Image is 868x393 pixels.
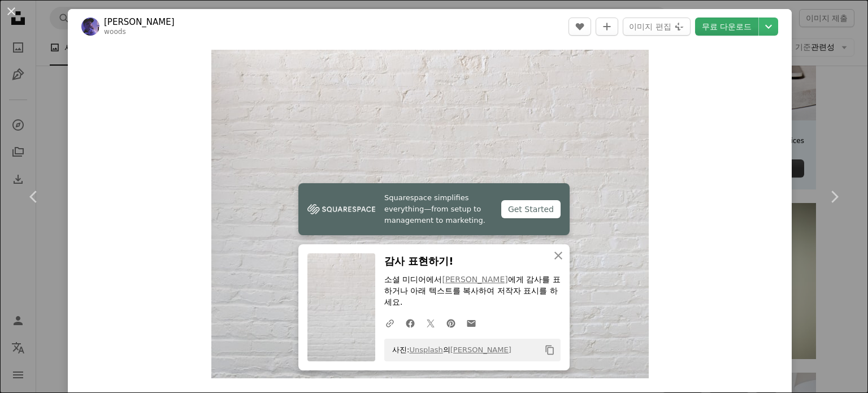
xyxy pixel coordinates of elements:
[384,192,492,226] span: Squarespace simplifies everything—from setup to management to marketing.
[441,312,461,334] a: Pinterest에 공유
[298,183,570,235] a: Squarespace simplifies everything—from setup to management to marketing.Get Started
[409,346,442,354] a: Unsplash
[800,142,868,251] a: 다음
[400,312,420,334] a: Facebook에 공유
[387,341,511,359] span: 사진: 의
[450,346,511,354] a: [PERSON_NAME]
[501,200,561,218] div: Get Started
[759,18,778,36] button: 다운로드 크기 선택
[596,18,618,36] button: 컬렉션에 추가
[104,16,175,28] a: [PERSON_NAME]
[420,312,441,334] a: Twitter에 공유
[307,201,375,218] img: file-1747939142011-51e5cc87e3c9
[695,18,758,36] a: 무료 다운로드
[623,18,690,36] button: 이미지 편집
[104,28,126,36] a: woods
[211,50,649,378] img: 흰 벽돌 벽
[442,275,507,284] a: [PERSON_NAME]
[568,18,591,36] button: 좋아요
[384,253,561,270] h3: 감사 표현하기!
[211,50,649,378] button: 이 이미지 확대
[384,274,561,308] p: 소셜 미디어에서 에게 감사를 표하거나 아래 텍스트를 복사하여 저작자 표시를 하세요.
[461,312,481,334] a: 이메일로 공유에 공유
[81,18,99,36] img: Joe Woods의 프로필로 이동
[540,340,559,360] button: 클립보드에 복사하기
